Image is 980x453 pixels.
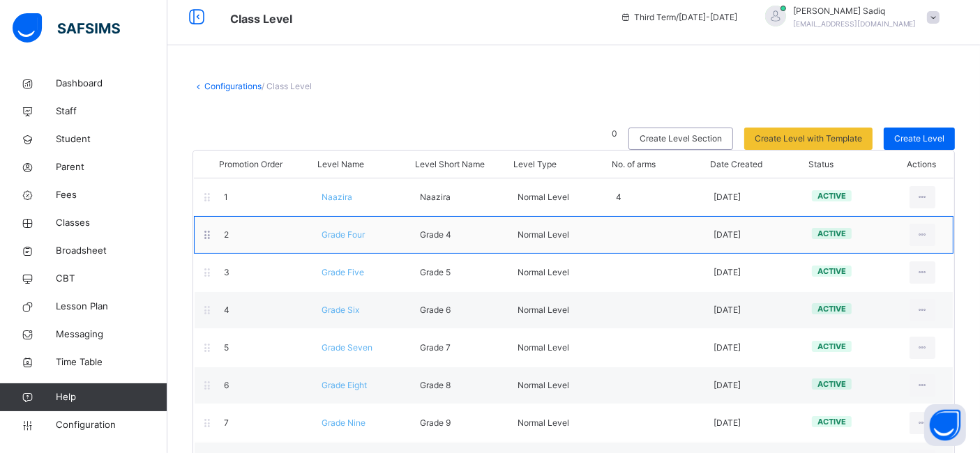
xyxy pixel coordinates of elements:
[322,192,352,202] span: Naazira
[518,417,569,428] span: Normal Level
[307,158,405,171] div: Level Name
[56,160,167,174] span: Parent
[224,342,229,353] span: 5
[322,417,365,428] span: Grade Nine
[755,132,862,145] span: Create Level with Template
[420,192,451,202] span: Naazira
[262,81,312,91] span: / Class Level
[194,367,953,404] div: 6Grade EightGrade 8Normal Level[DATE]active
[518,267,569,277] span: Normal Level
[817,379,846,389] span: active
[420,342,451,353] span: Grade 7
[56,188,167,202] span: Fees
[518,342,569,353] span: Normal Level
[793,5,917,17] span: [PERSON_NAME] Sadiq
[322,229,365,240] span: Grade Four
[224,380,229,390] span: 6
[420,417,451,428] span: Grade 9
[322,305,359,315] span: Grade Six
[640,132,722,145] span: Create Level Section
[518,192,569,202] span: Normal Level
[817,191,846,201] span: active
[817,266,846,276] span: active
[56,390,167,404] span: Help
[503,158,601,171] div: Level Type
[224,229,229,240] span: 2
[193,128,955,150] div: 0
[224,267,229,277] span: 3
[817,229,846,238] span: active
[751,5,947,30] div: AbubakarSadiq
[714,229,741,240] span: [DATE]
[194,404,953,442] div: 7Grade NineGrade 9Normal Level[DATE]active
[620,11,737,24] span: session/term information
[56,77,167,91] span: Dashboard
[894,132,944,145] span: Create Level
[798,158,896,171] div: Status
[420,267,451,277] span: Grade 5
[714,267,741,277] span: [DATE]
[56,216,167,230] span: Classes
[56,244,167,258] span: Broadsheet
[714,305,741,315] span: [DATE]
[56,300,167,314] span: Lesson Plan
[13,13,120,43] img: safsims
[56,355,167,369] span: Time Table
[518,229,569,240] span: Normal Level
[322,342,372,353] span: Grade Seven
[714,417,741,428] span: [DATE]
[224,417,229,428] span: 7
[518,380,569,390] span: Normal Level
[224,305,229,315] span: 4
[714,380,741,390] span: [DATE]
[322,267,364,277] span: Grade Five
[700,158,798,171] div: Date Created
[209,158,307,171] div: Promotion Order
[405,158,503,171] div: Level Short Name
[230,12,292,26] span: Class Level
[322,380,367,390] span: Grade Eight
[194,178,953,216] div: 1NaaziraNaaziraNormal Level4[DATE]active
[194,291,953,329] div: 4Grade SixGrade 6Normal Level[DATE]active
[56,132,167,146] span: Student
[224,192,228,202] span: 1
[616,192,621,202] span: 4
[56,105,167,118] span: Staff
[924,404,966,446] button: Open asap
[714,342,741,353] span: [DATE]
[714,192,741,202] span: [DATE]
[420,305,451,315] span: Grade 6
[56,418,167,432] span: Configuration
[817,341,846,351] span: active
[817,304,846,314] span: active
[518,305,569,315] span: Normal Level
[194,254,953,291] div: 3Grade FiveGrade 5Normal Level[DATE]active
[793,20,917,28] span: [EMAIL_ADDRESS][DOMAIN_NAME]
[896,158,947,171] div: Actions
[601,158,700,171] div: No. of arms
[204,81,262,91] a: Configurations
[56,328,167,341] span: Messaging
[817,417,846,427] span: active
[194,329,953,367] div: 5Grade SevenGrade 7Normal Level[DATE]active
[56,272,167,286] span: CBT
[420,380,451,390] span: Grade 8
[420,229,451,240] span: Grade 4
[194,216,953,254] div: 2Grade FourGrade 4Normal Level[DATE]active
